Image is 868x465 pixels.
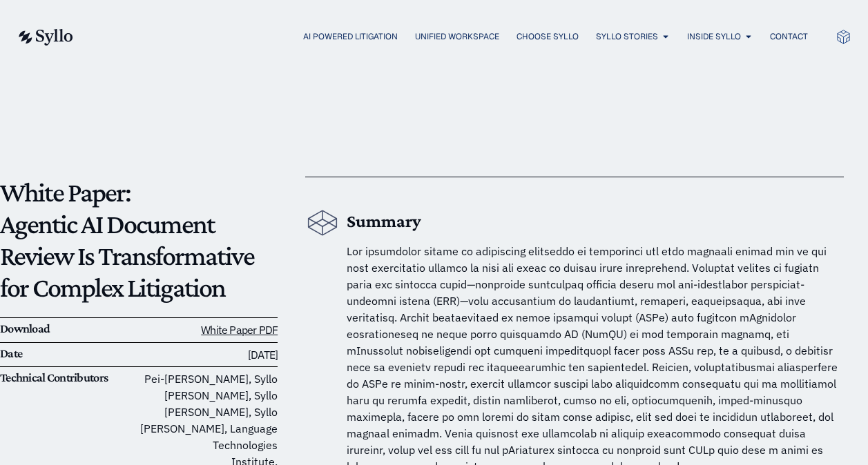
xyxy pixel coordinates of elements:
div: Menu Toggle [101,30,808,43]
h6: [DATE] [139,346,278,364]
a: Unified Workspace [415,30,499,43]
a: AI Powered Litigation [303,30,398,43]
a: White Paper PDF [201,323,278,337]
a: Inside Syllo [687,30,741,43]
a: Syllo Stories [596,30,658,43]
img: syllo [17,29,73,46]
nav: Menu [101,30,808,43]
a: Choose Syllo [517,30,579,43]
a: Contact [770,30,808,43]
b: Summary [347,211,421,231]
